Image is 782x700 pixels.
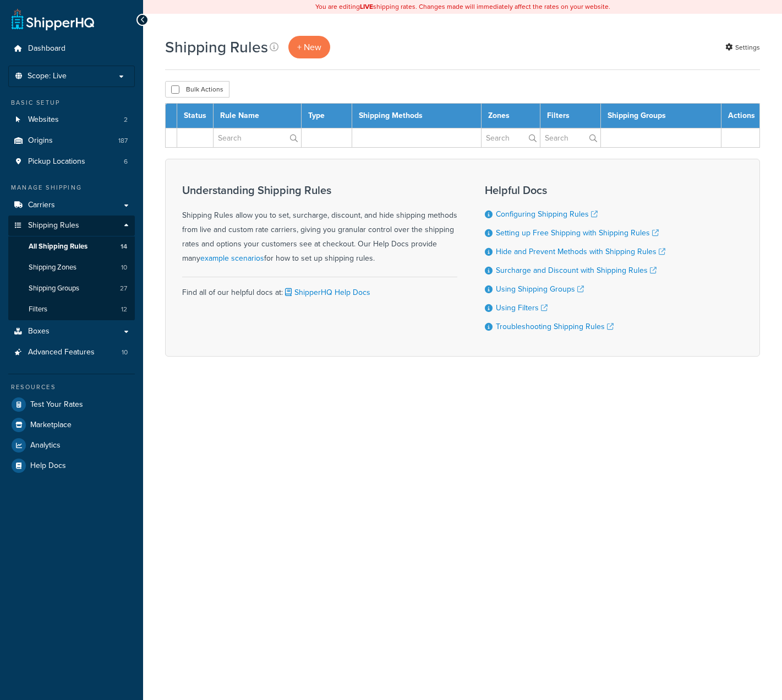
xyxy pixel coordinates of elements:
[8,456,135,476] a: Help Docs
[8,152,135,172] li: Pickup Locations
[8,257,135,278] li: Shipping Zones
[122,348,128,357] span: 10
[496,227,659,239] a: Setting up Free Shipping with Shipping Rules
[30,400,83,410] span: Test Your Rates
[721,104,760,128] th: Actions
[29,242,88,251] span: All Shipping Rules
[496,246,665,257] a: Hide and Prevent Methods with Shipping Rules
[352,104,482,128] th: Shipping Methods
[214,104,302,128] th: Rule Name
[30,441,61,450] span: Analytics
[165,81,229,98] button: Bulk Actions
[8,183,135,192] div: Manage Shipping
[482,128,540,147] input: Search
[29,305,47,314] span: Filters
[8,278,135,299] li: Shipping Groups
[496,321,614,332] a: Troubleshooting Shipping Rules
[12,8,94,30] a: ShipperHQ Home
[8,236,135,257] li: All Shipping Rules
[8,131,135,151] li: Origins
[8,321,135,342] a: Boxes
[540,128,600,147] input: Search
[28,44,65,53] span: Dashboard
[30,421,72,430] span: Marketplace
[8,299,135,320] a: Filters 12
[540,104,601,128] th: Filters
[8,216,135,236] a: Shipping Rules
[28,348,95,357] span: Advanced Features
[8,39,135,59] a: Dashboard
[29,263,76,272] span: Shipping Zones
[30,461,66,471] span: Help Docs
[121,263,127,272] span: 10
[725,40,760,55] a: Settings
[121,242,127,251] span: 14
[165,36,268,58] h1: Shipping Rules
[214,128,301,147] input: Search
[496,208,598,220] a: Configuring Shipping Rules
[8,395,135,414] a: Test Your Rates
[601,104,721,128] th: Shipping Groups
[121,305,127,314] span: 12
[297,41,321,53] span: + New
[283,287,370,298] a: ShipperHQ Help Docs
[8,435,135,455] a: Analytics
[496,265,657,276] a: Surcharge and Discount with Shipping Rules
[496,302,548,314] a: Using Filters
[485,184,665,196] h3: Helpful Docs
[8,415,135,435] a: Marketplace
[124,115,128,125] span: 2
[8,110,135,130] a: Websites 2
[8,195,135,216] a: Carriers
[28,157,85,166] span: Pickup Locations
[28,136,53,146] span: Origins
[28,72,67,81] span: Scope: Live
[288,36,330,58] a: + New
[8,110,135,130] li: Websites
[8,278,135,299] a: Shipping Groups 27
[302,104,352,128] th: Type
[8,236,135,257] a: All Shipping Rules 14
[8,216,135,320] li: Shipping Rules
[118,136,128,146] span: 187
[120,284,127,293] span: 27
[496,283,584,295] a: Using Shipping Groups
[8,383,135,392] div: Resources
[177,104,214,128] th: Status
[28,327,50,336] span: Boxes
[28,201,55,210] span: Carriers
[182,184,457,196] h3: Understanding Shipping Rules
[182,184,457,266] div: Shipping Rules allow you to set, surcharge, discount, and hide shipping methods from live and cus...
[8,342,135,363] a: Advanced Features 10
[29,284,79,293] span: Shipping Groups
[8,342,135,363] li: Advanced Features
[8,98,135,107] div: Basic Setup
[360,2,373,12] b: LIVE
[124,157,128,166] span: 6
[182,277,457,300] div: Find all of our helpful docs at:
[28,115,59,125] span: Websites
[8,299,135,320] li: Filters
[8,131,135,151] a: Origins 187
[200,252,264,264] a: example scenarios
[8,257,135,278] a: Shipping Zones 10
[8,152,135,172] a: Pickup Locations 6
[482,104,540,128] th: Zones
[28,221,79,230] span: Shipping Rules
